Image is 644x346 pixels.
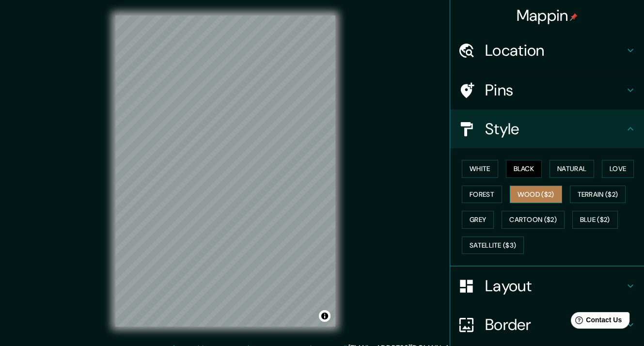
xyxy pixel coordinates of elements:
[462,160,498,178] button: White
[517,6,578,25] h4: Mappin
[485,119,625,139] h4: Style
[485,315,625,334] h4: Border
[510,186,562,204] button: Wood ($2)
[602,160,634,178] button: Love
[462,211,494,229] button: Grey
[450,110,644,148] div: Style
[462,236,524,254] button: Satellite ($3)
[570,13,578,21] img: pin-icon.png
[572,211,618,229] button: Blue ($2)
[550,160,594,178] button: Natural
[450,305,644,344] div: Border
[485,41,625,60] h4: Location
[502,211,565,229] button: Cartoon ($2)
[558,308,633,335] iframe: Help widget launcher
[450,31,644,70] div: Location
[450,267,644,305] div: Layout
[506,160,542,178] button: Black
[462,186,502,204] button: Forest
[570,186,626,204] button: Terrain ($2)
[485,276,625,296] h4: Layout
[115,16,335,327] canvas: Map
[450,71,644,110] div: Pins
[319,310,330,322] button: Toggle attribution
[485,80,625,100] h4: Pins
